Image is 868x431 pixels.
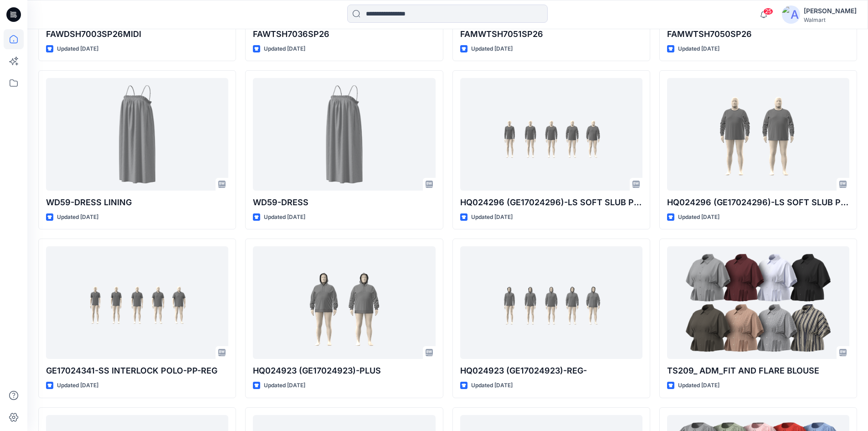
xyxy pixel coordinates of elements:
[253,78,435,191] a: WD59-DRESS
[46,364,228,377] p: GE17024341-SS INTERLOCK POLO-PP-REG
[46,78,228,191] a: WD59-DRESS LINING
[678,213,719,222] p: Updated [DATE]
[253,28,435,41] p: FAWTSH7036SP26
[460,28,642,41] p: FAMWTSH7051SP26
[253,196,435,209] p: WD59-DRESS
[667,246,849,359] a: TS209_ ADM_FIT AND FLARE BLOUSE
[471,44,513,54] p: Updated [DATE]
[57,213,98,222] p: Updated [DATE]
[460,196,642,209] p: HQ024296 (GE17024296)-LS SOFT SLUB POCKET CREW-REG
[460,364,642,377] p: HQ024923 (GE17024923)-REG-
[471,213,513,222] p: Updated [DATE]
[264,213,305,222] p: Updated [DATE]
[667,364,849,377] p: TS209_ ADM_FIT AND FLARE BLOUSE
[460,78,642,191] a: HQ024296 (GE17024296)-LS SOFT SLUB POCKET CREW-REG
[460,246,642,359] a: HQ024923 (GE17024923)-REG-
[782,5,800,24] img: avatar
[678,381,719,390] p: Updated [DATE]
[471,381,513,390] p: Updated [DATE]
[46,28,228,41] p: FAWDSH7003SP26MIDI
[46,246,228,359] a: GE17024341-SS INTERLOCK POLO-PP-REG
[253,246,435,359] a: HQ024923 (GE17024923)-PLUS
[57,44,98,54] p: Updated [DATE]
[763,8,773,15] span: 25
[804,16,857,23] div: Walmart
[678,44,719,54] p: Updated [DATE]
[667,196,849,209] p: HQ024296 (GE17024296)-LS SOFT SLUB POCKET CREW-PLUS
[57,381,98,390] p: Updated [DATE]
[264,381,305,390] p: Updated [DATE]
[264,44,305,54] p: Updated [DATE]
[667,78,849,191] a: HQ024296 (GE17024296)-LS SOFT SLUB POCKET CREW-PLUS
[667,28,849,41] p: FAMWTSH7050SP26
[46,196,228,209] p: WD59-DRESS LINING
[804,5,857,16] div: [PERSON_NAME]
[253,364,435,377] p: HQ024923 (GE17024923)-PLUS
